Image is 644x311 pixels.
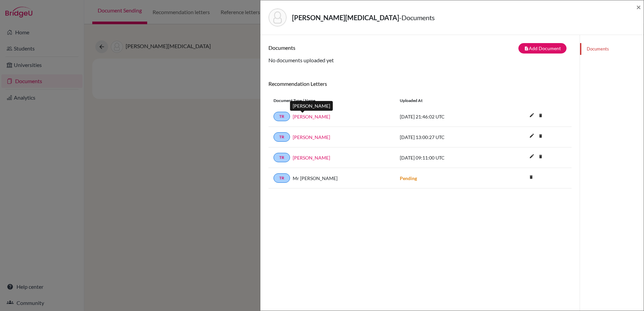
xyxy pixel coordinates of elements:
span: - Documents [399,13,435,22]
a: [PERSON_NAME] [293,113,330,120]
i: note_add [524,46,529,51]
div: Uploaded at [395,98,496,104]
h6: Documents [268,44,420,51]
a: delete [536,111,546,120]
button: Close [636,3,641,11]
div: [PERSON_NAME] [290,101,333,111]
strong: [PERSON_NAME][MEDICAL_DATA] [292,13,399,22]
a: TR [273,153,290,162]
span: [DATE] 09:11:00 UTC [400,155,445,161]
a: TR [273,132,290,142]
i: edit [526,151,537,162]
button: note_addAdd Document [518,43,567,54]
a: delete [526,173,536,182]
span: [DATE] 21:46:02 UTC [400,114,445,119]
h6: Recommendation Letters [268,80,572,87]
i: edit [526,130,537,141]
a: [PERSON_NAME] [293,154,330,161]
i: delete [526,172,536,182]
i: delete [536,110,546,120]
div: Document Type / Name [268,98,395,104]
i: edit [526,110,537,120]
i: delete [536,151,546,162]
span: Mr [PERSON_NAME] [293,175,337,182]
button: edit [526,152,538,162]
strong: Pending [400,175,417,181]
div: No documents uploaded yet [268,43,572,64]
a: [PERSON_NAME] [293,134,330,141]
span: × [636,2,641,12]
a: TR [273,112,290,121]
i: delete [536,131,546,141]
a: delete [536,132,546,141]
span: [DATE] 13:00:27 UTC [400,134,445,140]
a: TR [273,173,290,183]
a: delete [536,152,546,162]
button: edit [526,111,538,121]
a: Documents [580,43,644,55]
button: edit [526,131,538,141]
